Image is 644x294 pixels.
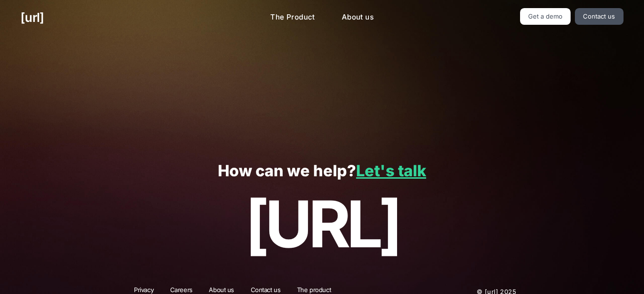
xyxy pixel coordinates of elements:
[334,8,381,27] a: About us
[520,8,571,25] a: Get a demo
[20,8,44,27] a: [URL]
[263,8,323,27] a: The Product
[20,162,623,180] p: How can we help?
[356,162,426,180] a: Let's talk
[20,188,623,261] p: [URL]
[575,8,624,25] a: Contact us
